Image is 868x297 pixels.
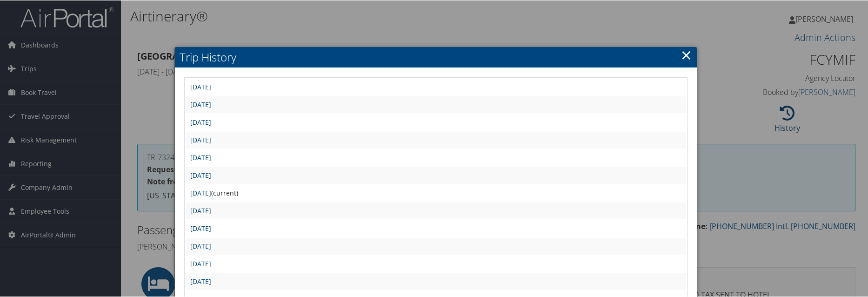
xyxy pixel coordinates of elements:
[190,259,211,268] a: [DATE]
[190,277,211,285] a: [DATE]
[190,223,211,232] a: [DATE]
[190,117,211,126] a: [DATE]
[190,82,211,91] a: [DATE]
[190,188,211,197] a: [DATE]
[190,135,211,144] a: [DATE]
[681,45,692,64] a: ×
[175,47,697,67] h2: Trip History
[190,153,211,162] a: [DATE]
[190,206,211,215] a: [DATE]
[186,184,686,201] td: (current)
[190,170,211,179] a: [DATE]
[190,100,211,108] a: [DATE]
[190,241,211,250] a: [DATE]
